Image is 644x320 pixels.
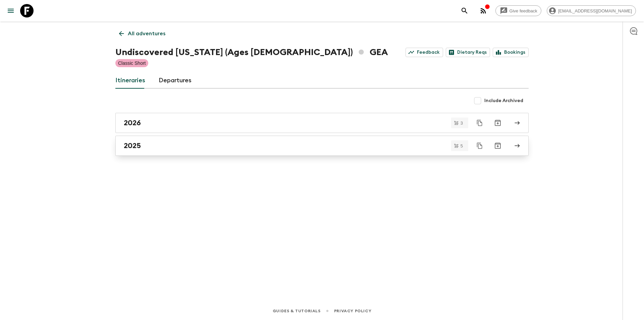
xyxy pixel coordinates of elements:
[458,4,471,17] button: search adventures
[491,116,504,130] button: Archive
[457,144,467,148] span: 5
[406,48,443,57] a: Feedback
[484,97,523,104] span: Include Archived
[118,60,146,66] p: Classic Short
[547,5,636,16] div: [EMAIL_ADDRESS][DOMAIN_NAME]
[491,139,504,152] button: Archive
[128,30,165,38] p: All adventures
[554,8,636,13] span: [EMAIL_ADDRESS][DOMAIN_NAME]
[115,73,145,89] a: Itineraries
[506,8,541,13] span: Give feedback
[495,5,541,16] a: Give feedback
[159,73,192,89] a: Departures
[124,119,141,127] h2: 2026
[334,307,371,315] a: Privacy Policy
[273,307,321,315] a: Guides & Tutorials
[457,121,467,125] span: 3
[124,141,141,150] h2: 2025
[446,48,490,57] a: Dietary Reqs
[474,140,486,152] button: Duplicate
[115,46,388,59] h1: Undiscovered [US_STATE] (Ages [DEMOGRAPHIC_DATA]) GEA
[4,4,17,17] button: menu
[493,48,529,57] a: Bookings
[474,117,486,129] button: Duplicate
[115,113,529,133] a: 2026
[115,27,169,40] a: All adventures
[115,136,529,156] a: 2025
